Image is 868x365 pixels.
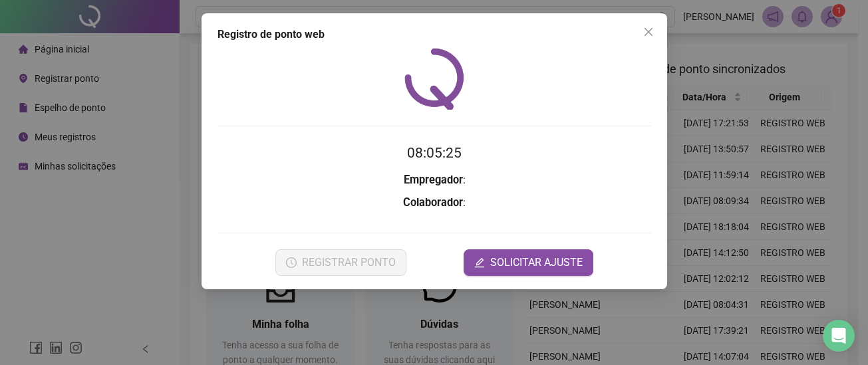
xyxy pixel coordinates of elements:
strong: Empregador [403,174,462,186]
h3: : [217,194,651,211]
time: 08:05:25 [407,145,462,161]
div: Open Intercom Messenger [823,320,855,352]
span: SOLICITAR AJUSTE [490,255,583,271]
h3: : [217,172,651,189]
button: editSOLICITAR AJUSTE [464,249,593,276]
div: Registro de ponto web [217,27,651,43]
img: QRPoint [404,48,464,110]
button: Close [638,21,659,43]
span: close [643,27,654,37]
span: edit [474,257,485,268]
strong: Colaborador [403,196,463,209]
button: REGISTRAR PONTO [275,249,406,276]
